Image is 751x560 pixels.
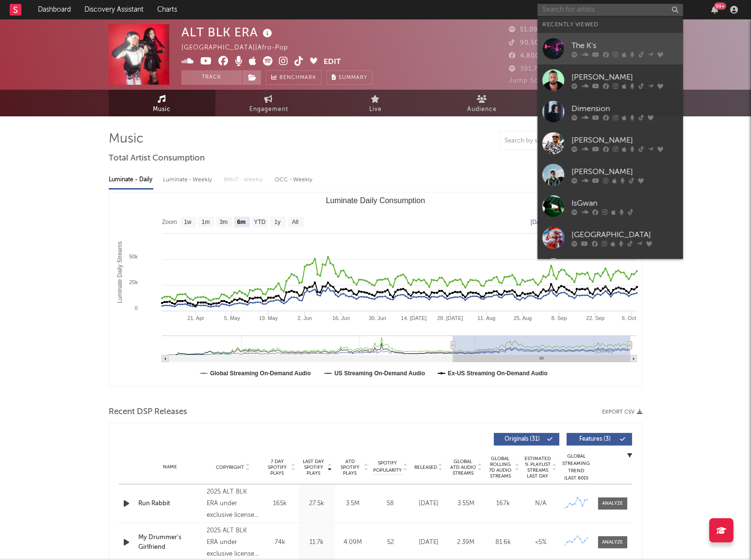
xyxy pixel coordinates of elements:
[187,315,204,321] text: 21. Apr
[326,196,425,205] text: Luminate Daily Consumption
[332,315,350,321] text: 16. Jun
[500,436,545,442] span: Originals ( 31 )
[571,40,678,51] div: The K's
[337,538,369,547] div: 4.09M
[494,433,559,446] button: Originals(31)
[429,90,536,116] a: Audience
[109,90,215,116] a: Music
[450,459,476,476] span: Global ATD Audio Streams
[536,90,642,116] a: Playlists/Charts
[153,104,171,115] span: Music
[562,453,591,482] div: Global Streaming Trend (Last 60D)
[538,33,683,64] a: The K's
[711,6,718,14] button: 99+
[509,40,543,46] span: 90,500
[552,315,567,321] text: 8. Sep
[129,279,138,285] text: 25k
[531,219,549,225] text: [DATE]
[538,64,683,96] a: [PERSON_NAME]
[524,538,557,547] div: <5%
[259,315,278,321] text: 19. May
[448,370,548,377] text: Ex-US Streaming On-Demand Audio
[509,27,542,33] span: 51,098
[414,464,437,470] span: Released
[437,315,463,321] text: 28. [DATE]
[524,499,557,509] div: N/A
[571,229,678,240] div: [GEOGRAPHIC_DATA]
[538,254,683,285] a: Venna
[714,2,726,10] div: 99 +
[181,70,242,85] button: Track
[509,78,566,84] span: Jump Score: 83.3
[538,4,683,16] input: Search for artists
[573,436,618,442] span: Features ( 3 )
[202,219,210,226] text: 1m
[337,459,363,476] span: ATD Spotify Plays
[210,370,311,377] text: Global Streaming On-Demand Audio
[264,499,296,509] div: 165k
[116,241,123,303] text: Luminate Daily Streams
[509,66,605,72] span: 391,734 Monthly Listeners
[602,409,642,415] button: Export CSV
[487,456,514,479] span: Global Rolling 7D Audio Streams
[586,315,604,321] text: 22. Sep
[571,166,678,177] div: [PERSON_NAME]
[162,219,177,226] text: Zoom
[401,315,426,321] text: 14. [DATE]
[264,459,290,476] span: 7 Day Spotify Plays
[538,191,683,222] a: IsGwan
[450,499,482,509] div: 3.55M
[138,464,202,471] div: Name
[184,219,192,226] text: 1w
[109,153,205,164] span: Total Artist Consumption
[327,70,373,85] button: Summary
[138,499,202,509] a: Run Rabbit
[109,406,187,418] span: Recent DSP Releases
[181,42,299,54] div: [GEOGRAPHIC_DATA] | Afro-Pop
[538,96,683,128] a: Dimension
[322,90,429,116] a: Live
[538,222,683,254] a: [GEOGRAPHIC_DATA]
[468,104,497,115] span: Audience
[224,315,241,321] text: 5. May
[374,460,402,474] span: Spotify Popularity
[266,70,322,85] a: Benchmark
[412,499,445,509] div: [DATE]
[109,192,642,386] svg: Luminate Daily Consumption
[412,538,445,547] div: [DATE]
[301,499,332,509] div: 27.5k
[500,137,602,145] input: Search by song name or URL
[220,219,228,226] text: 3m
[337,499,369,509] div: 3.5M
[135,305,138,311] text: 0
[254,219,265,226] text: YTD
[216,464,244,470] span: Copyright
[301,459,327,476] span: Last Day Spotify Plays
[369,315,386,321] text: 30. Jun
[163,172,214,188] div: Luminate - Weekly
[129,254,138,259] text: 50k
[324,56,341,68] button: Edit
[524,456,551,479] span: Estimated % Playlist Streams Last Day
[571,134,678,146] div: [PERSON_NAME]
[369,104,382,115] span: Live
[571,71,678,83] div: [PERSON_NAME]
[339,75,367,80] span: Summary
[487,538,520,547] div: 81.6k
[275,172,313,188] div: OCC - Weekly
[374,538,408,547] div: 52
[477,315,495,321] text: 11. Aug
[538,159,683,191] a: [PERSON_NAME]
[301,538,332,547] div: 11.7k
[292,219,298,226] text: All
[237,219,245,226] text: 6m
[514,315,532,321] text: 25. Aug
[275,219,281,226] text: 1y
[207,486,260,521] div: 2025 ALT BLK ERA under exclusive license to [MEDICAL_DATA] Records Ltd
[279,72,316,84] span: Benchmark
[138,533,202,552] a: My Drummer's Girlfriend
[542,19,678,31] div: Recently Viewed
[297,315,312,321] text: 2. Jun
